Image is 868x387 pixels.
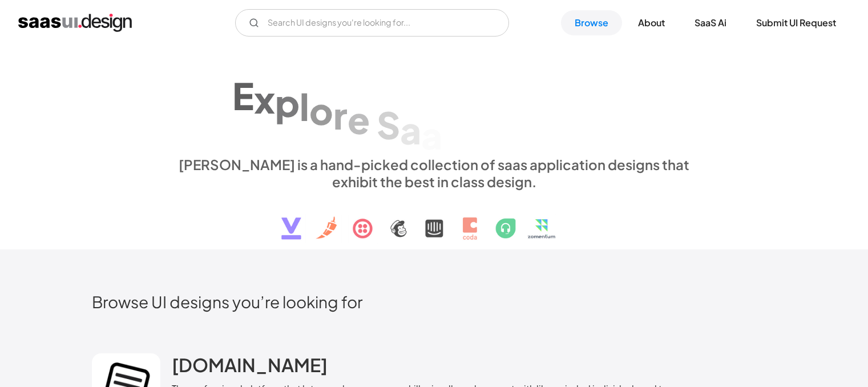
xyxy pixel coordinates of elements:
a: About [624,10,679,35]
form: Email Form [235,9,509,37]
div: r [333,92,348,136]
a: Submit UI Request [742,10,850,35]
img: text, icon, saas logo [261,190,607,249]
a: home [18,14,132,32]
h1: Explore SaaS UI design patterns & interactions. [172,57,697,145]
div: S [377,102,400,146]
div: p [275,80,300,124]
a: [DOMAIN_NAME] [172,353,328,382]
input: Search UI designs you're looking for... [235,9,509,37]
a: Browse [561,10,622,35]
div: l [300,84,309,128]
div: [PERSON_NAME] is a hand-picked collection of saas application designs that exhibit the best in cl... [172,156,697,190]
div: E [232,74,254,118]
div: e [348,97,370,141]
div: x [254,77,275,121]
div: o [309,88,333,132]
div: a [400,107,421,151]
a: SaaS Ai [681,10,740,35]
h2: Browse UI designs you’re looking for [92,292,777,312]
h2: [DOMAIN_NAME] [172,353,328,376]
div: a [421,113,442,157]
